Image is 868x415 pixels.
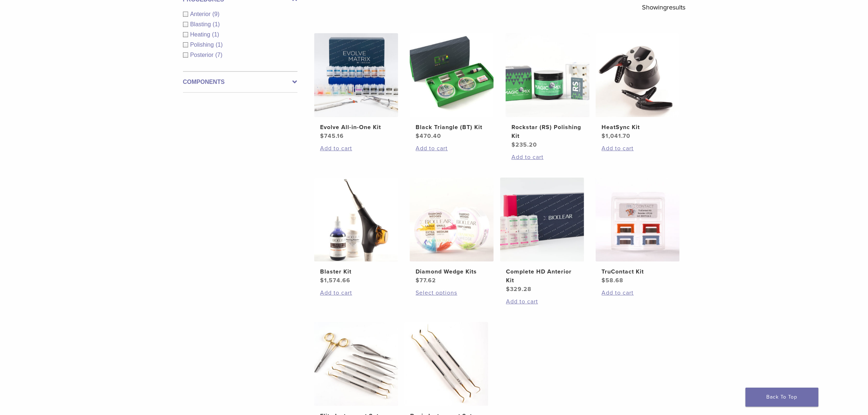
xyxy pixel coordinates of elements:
[314,178,398,261] img: Blaster Kit
[506,267,578,285] h2: Complete HD Anterior Kit
[602,132,606,140] span: $
[320,132,324,140] span: $
[190,52,215,58] span: Posterior
[416,123,488,132] h2: Black Triangle (BT) Kit
[320,277,324,284] span: $
[320,123,392,132] h2: Evolve All-in-One Kit
[602,267,674,276] h2: TruContact Kit
[500,178,585,294] a: Complete HD Anterior KitComplete HD Anterior Kit $329.28
[190,31,212,38] span: Heating
[416,277,420,284] span: $
[320,132,344,140] bdi: 745.16
[595,178,680,285] a: TruContact KitTruContact Kit $58.68
[183,78,297,86] label: Components
[596,178,680,261] img: TruContact Kit
[602,288,674,297] a: Add to cart: “TruContact Kit”
[213,11,220,17] span: (9)
[416,267,488,276] h2: Diamond Wedge Kits
[320,288,392,297] a: Add to cart: “Blaster Kit”
[409,178,494,285] a: Diamond Wedge KitsDiamond Wedge Kits $77.62
[416,277,436,284] bdi: 77.62
[416,132,420,140] span: $
[404,322,488,406] img: Basic Instrument Set
[320,144,392,153] a: Add to cart: “Evolve All-in-One Kit”
[320,277,350,284] bdi: 1,574.66
[506,286,510,293] span: $
[314,33,399,140] a: Evolve All-in-One KitEvolve All-in-One Kit $745.16
[190,42,216,48] span: Polishing
[314,322,398,406] img: Elite Instrument Set
[595,33,680,140] a: HeatSync KitHeatSync Kit $1,041.70
[190,11,213,17] span: Anterior
[505,33,590,149] a: Rockstar (RS) Polishing KitRockstar (RS) Polishing Kit $235.20
[314,33,398,117] img: Evolve All-in-One Kit
[215,52,223,58] span: (7)
[506,286,532,293] bdi: 329.28
[506,297,578,306] a: Add to cart: “Complete HD Anterior Kit”
[602,123,674,132] h2: HeatSync Kit
[511,153,584,162] a: Add to cart: “Rockstar (RS) Polishing Kit”
[190,21,213,27] span: Blasting
[416,132,441,140] bdi: 470.40
[602,132,630,140] bdi: 1,041.70
[212,31,219,38] span: (1)
[602,277,623,284] bdi: 58.68
[314,178,399,285] a: Blaster KitBlaster Kit $1,574.66
[215,42,223,48] span: (1)
[511,141,537,148] bdi: 235.20
[320,267,392,276] h2: Blaster Kit
[506,33,589,117] img: Rockstar (RS) Polishing Kit
[410,178,494,261] img: Diamond Wedge Kits
[409,33,494,140] a: Black Triangle (BT) KitBlack Triangle (BT) Kit $470.40
[511,141,515,148] span: $
[602,144,674,153] a: Add to cart: “HeatSync Kit”
[746,388,818,407] a: Back To Top
[213,21,220,27] span: (1)
[416,288,488,297] a: Select options for “Diamond Wedge Kits”
[500,178,584,261] img: Complete HD Anterior Kit
[410,33,494,117] img: Black Triangle (BT) Kit
[602,277,606,284] span: $
[596,33,680,117] img: HeatSync Kit
[416,144,488,153] a: Add to cart: “Black Triangle (BT) Kit”
[511,123,584,140] h2: Rockstar (RS) Polishing Kit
